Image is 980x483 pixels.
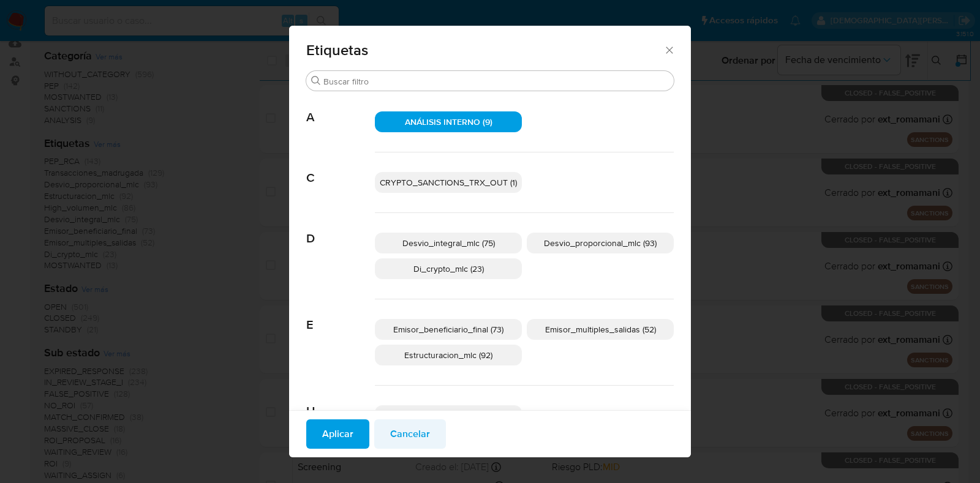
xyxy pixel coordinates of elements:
span: C [306,152,375,185]
span: D [306,213,375,246]
span: H [306,386,375,419]
span: E [306,299,375,332]
button: Buscar [311,76,321,86]
div: Estructuracion_mlc (92) [375,345,522,365]
div: High_volumen_mlc (86) [375,405,522,426]
button: Cerrar [663,44,674,55]
span: Desvio_proporcional_mlc (93) [544,237,657,249]
span: High_volumen_mlc (86) [404,410,493,422]
span: Desvio_integral_mlc (75) [402,237,495,249]
span: Emisor_beneficiario_final (73) [393,323,503,335]
span: ANÁLISIS INTERNO (9) [405,116,492,128]
input: Buscar filtro [323,76,669,87]
div: ANÁLISIS INTERNO (9) [375,111,522,132]
span: CRYPTO_SANCTIONS_TRX_OUT (1) [380,176,517,189]
span: Etiquetas [306,43,663,58]
span: Di_crypto_mlc (23) [413,263,484,275]
div: CRYPTO_SANCTIONS_TRX_OUT (1) [375,172,522,193]
span: A [306,92,375,125]
div: Emisor_multiples_salidas (52) [527,319,674,340]
div: Desvio_integral_mlc (75) [375,233,522,253]
span: Estructuracion_mlc (92) [404,349,492,361]
span: Cancelar [390,421,430,447]
button: Aplicar [306,419,369,449]
div: Emisor_beneficiario_final (73) [375,319,522,340]
div: Desvio_proporcional_mlc (93) [527,233,674,253]
span: Aplicar [322,421,353,447]
span: Emisor_multiples_salidas (52) [545,323,656,335]
button: Cancelar [374,419,446,449]
div: Di_crypto_mlc (23) [375,258,522,279]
